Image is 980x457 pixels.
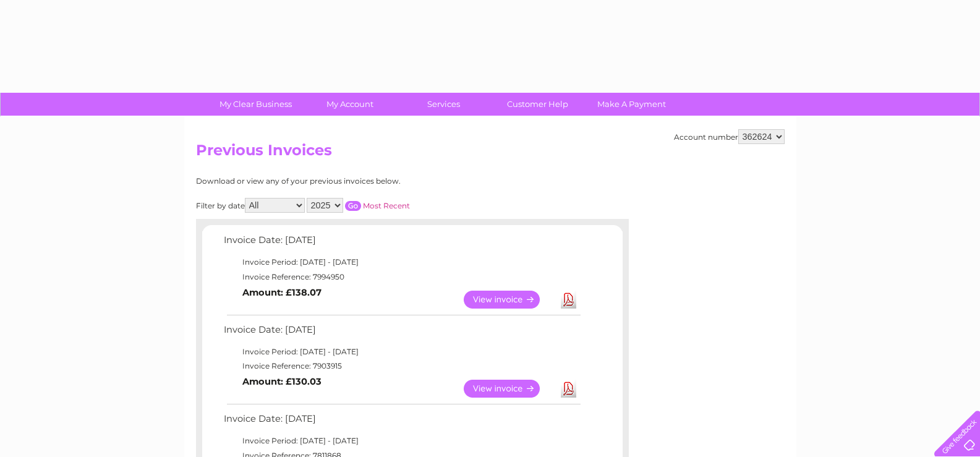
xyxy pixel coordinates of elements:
[221,359,582,374] td: Invoice Reference: 7903915
[464,380,555,398] a: View
[242,376,322,387] b: Amount: £130.03
[299,93,401,116] a: My Account
[242,287,322,298] b: Amount: £138.07
[674,129,785,144] div: Account number
[196,177,521,186] div: Download or view any of your previous invoices below.
[221,270,582,284] td: Invoice Reference: 7994950
[221,411,582,434] td: Invoice Date: [DATE]
[196,198,521,213] div: Filter by date
[221,255,582,270] td: Invoice Period: [DATE] - [DATE]
[581,93,683,116] a: Make A Payment
[561,380,576,398] a: Download
[196,142,785,165] h2: Previous Invoices
[487,93,589,116] a: Customer Help
[464,291,555,309] a: View
[221,322,582,344] td: Invoice Date: [DATE]
[363,201,410,210] a: Most Recent
[221,344,582,359] td: Invoice Period: [DATE] - [DATE]
[393,93,495,116] a: Services
[221,232,582,255] td: Invoice Date: [DATE]
[205,93,307,116] a: My Clear Business
[221,434,582,448] td: Invoice Period: [DATE] - [DATE]
[561,291,576,309] a: Download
